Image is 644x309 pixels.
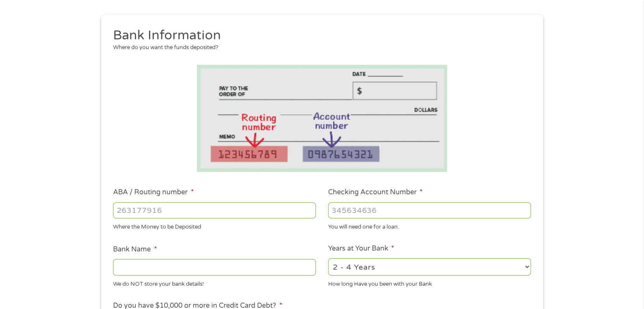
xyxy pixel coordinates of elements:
[113,220,316,232] div: Where the Money to be Deposited
[113,202,316,218] input: 263177916
[328,277,531,288] div: How long Have you been with your Bank
[113,188,193,197] label: ABA / Routing number
[328,188,423,197] label: Checking Account Number
[328,244,394,253] label: Years at Your Bank
[113,277,316,288] div: We do NOT store your bank details!
[328,220,531,232] div: You will need one for a loan.
[113,27,525,44] h2: Bank Information
[113,44,525,52] div: Where do you want the funds deposited?
[113,245,157,254] label: Bank Name
[197,65,448,172] img: Routing number location
[328,202,531,218] input: 345634636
